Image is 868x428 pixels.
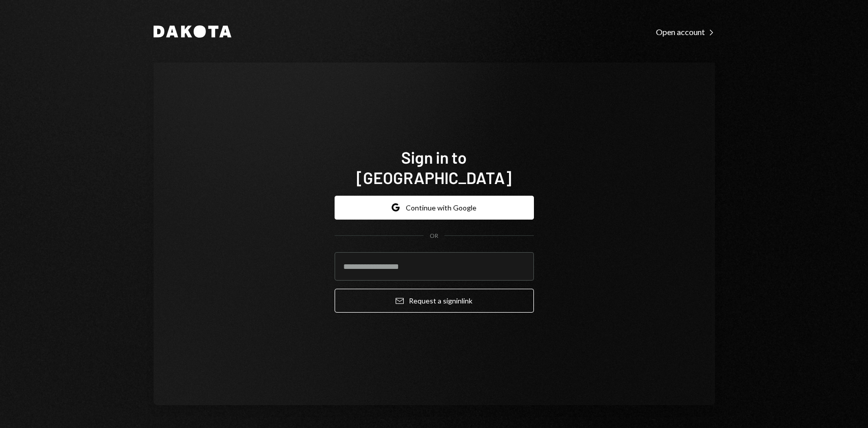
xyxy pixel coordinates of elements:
div: OR [430,232,438,240]
div: Open account [656,27,715,37]
h1: Sign in to [GEOGRAPHIC_DATA] [335,147,534,188]
a: Open account [656,26,715,37]
button: Request a signinlink [335,289,534,313]
button: Continue with Google [335,196,534,220]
